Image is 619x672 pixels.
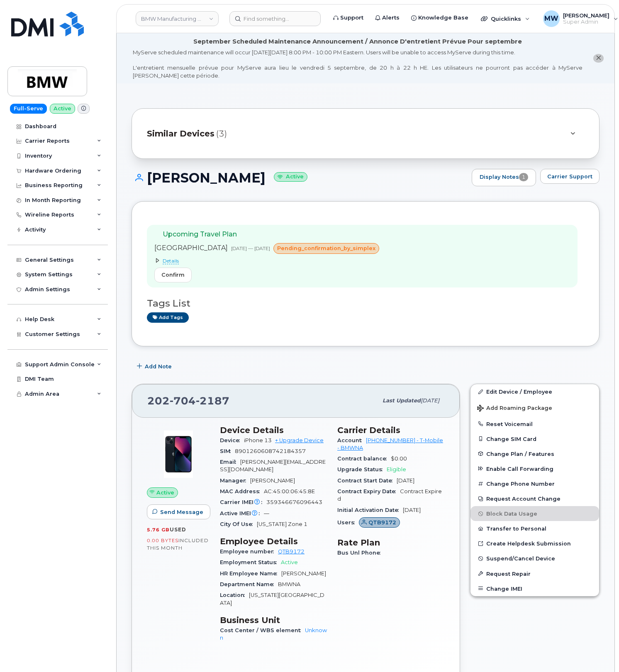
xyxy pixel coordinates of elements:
[220,459,240,465] span: Email
[540,169,600,184] button: Carrier Support
[220,459,326,472] span: [PERSON_NAME][EMAIL_ADDRESS][DOMAIN_NAME]
[403,507,421,513] span: [DATE]
[147,128,214,140] span: Similar Devices
[391,455,407,462] span: $0.00
[220,627,305,633] span: Cost Center / WBS element
[470,446,599,461] button: Change Plan / Features
[337,437,366,443] span: Account
[387,466,406,472] span: Eligible
[220,615,327,625] h3: Business Unit
[421,397,439,404] span: [DATE]
[486,465,553,472] span: Enable Call Forwarding
[133,49,582,79] div: MyServe scheduled maintenance will occur [DATE][DATE] 8:00 PM - 10:00 PM Eastern. Users will be u...
[281,559,298,565] span: Active
[275,437,324,443] a: + Upgrade Device
[235,448,306,454] span: 8901260608742184357
[244,437,272,443] span: iPhone 13
[161,271,185,279] span: Confirm
[154,257,383,264] summary: Details
[163,258,179,264] span: Details
[337,466,387,472] span: Upgrade Status
[278,581,300,587] span: BMWNA
[147,312,189,323] a: Add tags
[368,519,396,526] span: QTB9172
[337,488,400,494] span: Contract Expiry Date
[337,507,403,513] span: Initial Activation Date
[477,405,552,413] span: Add Roaming Package
[196,394,229,407] span: 2187
[220,521,257,527] span: City Of Use
[147,527,170,533] span: 5.76 GB
[163,230,237,238] span: Upcoming Travel Plan
[220,570,281,577] span: HR Employee Name
[156,489,174,497] span: Active
[132,359,179,374] button: Add Note
[147,504,210,519] button: Send Message
[337,550,385,556] span: Bus Unl Phone
[593,54,604,63] button: close notification
[193,37,522,46] div: September Scheduled Maintenance Announcement / Annonce D'entretient Prévue Pour septembre
[470,581,599,596] button: Change IMEI
[220,488,264,494] span: MAC Address
[220,536,327,546] h3: Employee Details
[147,298,584,309] h3: Tags List
[337,519,359,526] span: Users
[277,244,375,252] span: pending_confirmation_by_simplex
[170,526,186,533] span: used
[220,437,244,443] span: Device
[470,461,599,476] button: Enable Call Forwarding
[278,548,305,555] a: QTB9172
[337,437,443,451] a: [PHONE_NUMBER] - T-Mobile - BMWNA
[337,455,391,462] span: Contract balance
[470,551,599,566] button: Suspend/Cancel Device
[470,506,599,521] button: Block Data Usage
[132,170,468,185] h1: [PERSON_NAME]
[470,476,599,491] button: Change Phone Number
[470,491,599,506] button: Request Account Change
[470,566,599,581] button: Request Repair
[266,499,322,505] span: 359346676096443
[470,536,599,551] a: Create Helpdesk Submission
[154,268,192,282] button: Confirm
[147,537,209,551] span: included this month
[486,555,555,562] span: Suspend/Cancel Device
[147,394,229,407] span: 202
[220,581,278,587] span: Department Name
[383,397,421,404] span: Last updated
[170,394,196,407] span: 704
[154,244,228,252] span: [GEOGRAPHIC_DATA]
[220,448,235,454] span: SIM
[220,559,281,565] span: Employment Status
[397,477,414,484] span: [DATE]
[147,538,178,543] span: 0.00 Bytes
[337,477,397,484] span: Contract Start Date
[274,172,307,182] small: Active
[220,499,266,505] span: Carrier IMEI
[220,510,264,516] span: Active IMEI
[470,431,599,446] button: Change SIM Card
[359,519,400,526] a: QTB9172
[264,488,315,494] span: AC:45:00:06:45:8E
[470,399,599,416] button: Add Roaming Package
[231,245,270,251] span: [DATE] — [DATE]
[160,508,203,516] span: Send Message
[220,477,250,484] span: Manager
[470,384,599,399] a: Edit Device / Employee
[216,128,227,140] span: (3)
[154,429,203,479] img: image20231002-3703462-1ig824h.jpeg
[220,548,278,555] span: Employee number
[250,477,295,484] span: [PERSON_NAME]
[220,592,324,606] span: [US_STATE][GEOGRAPHIC_DATA]
[470,416,599,431] button: Reset Voicemail
[472,169,536,186] a: Display Notes1
[257,521,307,527] span: [US_STATE] Zone 1
[337,425,445,435] h3: Carrier Details
[337,538,445,548] h3: Rate Plan
[145,363,172,370] span: Add Note
[264,510,269,516] span: —
[220,592,249,598] span: Location
[220,425,327,435] h3: Device Details
[583,636,613,666] iframe: Messenger Launcher
[547,173,592,180] span: Carrier Support
[470,521,599,536] button: Transfer to Personal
